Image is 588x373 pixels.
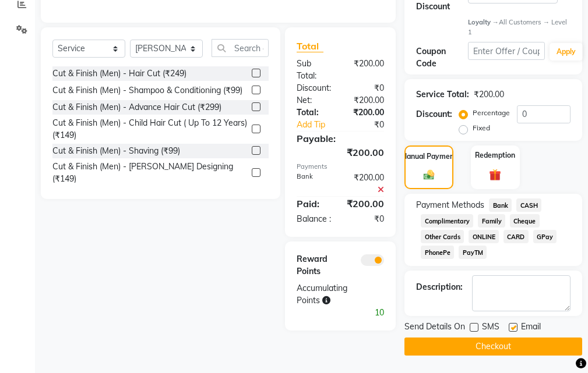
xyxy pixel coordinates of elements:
[416,88,469,101] div: Service Total:
[401,151,457,162] label: Manual Payment
[504,230,529,243] span: CARD
[550,43,583,61] button: Apply
[421,246,454,259] span: PhonePe
[288,94,340,106] div: Net:
[510,214,540,228] span: Cheque
[416,281,463,293] div: Description:
[469,230,499,243] span: ONLINE
[416,108,452,120] div: Discount:
[474,88,504,101] div: ₹200.00
[52,161,247,185] div: Cut & Finish (Men) - [PERSON_NAME] Designing (₹149)
[475,150,515,161] label: Redemption
[473,123,490,133] label: Fixed
[533,230,557,243] span: GPay
[288,82,340,94] div: Discount:
[288,106,340,119] div: Total:
[340,213,393,225] div: ₹0
[52,84,242,97] div: Cut & Finish (Men) - Shampoo & Conditioning (₹99)
[421,214,473,228] span: Complimentary
[340,94,393,106] div: ₹200.00
[459,246,487,259] span: PayTM
[521,321,541,335] span: Email
[52,68,186,80] div: Cut & Finish (Men) - Hair Cut (₹249)
[288,58,340,82] div: Sub Total:
[468,18,499,26] strong: Loyalty →
[212,39,269,57] input: Search or Scan
[288,253,340,278] div: Reward Points
[416,199,484,211] span: Payment Methods
[52,117,247,141] div: Cut & Finish (Men) - Child Hair Cut ( Up To 12 Years) (₹149)
[478,214,505,228] span: Family
[473,108,510,118] label: Percentage
[288,197,338,211] div: Paid:
[482,321,499,335] span: SMS
[349,119,393,131] div: ₹0
[489,198,512,212] span: Bank
[288,213,340,225] div: Balance :
[338,197,393,211] div: ₹200.00
[297,162,384,172] div: Payments
[288,145,393,159] div: ₹200.00
[52,101,221,113] div: Cut & Finish (Men) - Advance Hair Cut (₹299)
[404,338,582,356] button: Checkout
[404,321,465,335] span: Send Details On
[485,168,505,182] img: _gift.svg
[340,58,393,82] div: ₹200.00
[288,132,393,145] div: Payable:
[468,42,545,60] input: Enter Offer / Coupon Code
[516,198,541,212] span: CASH
[468,17,571,37] div: All Customers → Level 1
[288,307,393,319] div: 10
[297,40,323,52] span: Total
[416,45,467,70] div: Coupon Code
[340,172,393,196] div: ₹200.00
[52,145,180,157] div: Cut & Finish (Men) - Shaving (₹99)
[288,119,349,131] a: Add Tip
[288,172,340,196] div: Bank
[421,230,464,243] span: Other Cards
[420,169,438,181] img: _cash.svg
[340,106,393,119] div: ₹200.00
[288,282,367,307] div: Accumulating Points
[340,82,393,94] div: ₹0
